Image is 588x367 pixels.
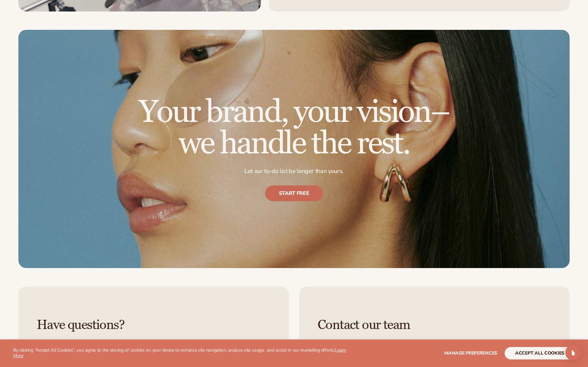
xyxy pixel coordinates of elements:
p: Can’t find the answer you’re looking for? Reach out to our team directly and we’ll get back to yo... [318,339,551,352]
button: accept all cookies [505,347,575,359]
h2: Your brand, your vision– we handle the rest. [118,97,470,160]
button: Manage preferences [444,347,497,359]
h3: Have questions? [37,318,270,332]
div: Open Intercom Messenger [565,345,581,360]
span: Manage preferences [444,350,497,356]
a: Start free [265,185,323,201]
h3: Contact our team [318,318,551,332]
a: Learn More [13,347,346,359]
p: By clicking "Accept All Cookies", you agree to the storing of cookies on your device to enhance s... [13,348,356,359]
p: Get fast support from our Help Center – we answer a lot of common questions there. [37,339,270,345]
p: Let our to-do list be longer than yours. [118,167,470,175]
